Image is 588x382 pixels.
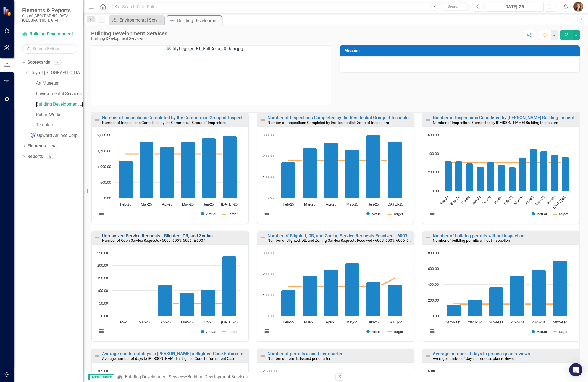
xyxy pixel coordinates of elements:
[22,31,77,37] a: Building Development Services
[263,210,271,217] button: View chart menu, Chart
[346,321,358,324] text: May-25
[97,264,108,267] text: 200.00
[263,328,271,335] button: View chart menu, Chart
[100,181,111,184] text: 500.00
[222,330,238,334] button: Show Target
[551,154,558,191] path: Jun-25, 391. Actual.
[117,321,128,324] text: Feb-25
[324,270,338,316] path: Apr-25, 220. Actual.
[525,195,535,205] text: Apr-25
[27,154,43,160] a: Reports
[440,3,467,11] button: Search
[260,132,411,222] div: Chart. Highcharts interactive chart.
[562,157,569,191] path: Jul-25, 366. Actual.
[30,70,83,76] a: City of [GEOGRAPHIC_DATA]
[446,321,461,324] text: 2024- Q1
[510,276,525,316] path: 2024-Q4, 515. Actual.
[201,290,215,316] path: Jun-25, 105. Actual.
[263,272,274,276] text: 200.00
[221,203,238,206] text: [DATE]-25
[304,321,315,324] text: Mar-25
[91,113,249,224] div: Double-Click to Edit
[344,48,577,53] h3: Mission
[573,2,583,12] img: Nichole Plowman
[91,30,167,37] div: Building Development Services
[519,157,526,191] path: Mar-25, 359. Actual.
[428,299,439,302] text: 200.00
[140,142,154,198] path: Mar-25, 1,782. Actual.
[388,330,403,334] button: Show Target
[223,136,237,198] path: Jul-25, 1,966. Actual.
[260,250,408,340] svg: Interactive chart
[468,300,482,316] path: 2024-Q2, 209. Actual.
[553,261,567,316] path: 2025-Q2, 702. Actual.
[120,203,131,206] text: Feb-25
[326,203,336,206] text: Apr-25
[97,370,108,373] text: 125.00
[95,250,243,340] svg: Interactive chart
[487,162,495,191] path: Dec-24, 312. Actual.
[386,321,403,324] text: [DATE]-25
[425,132,576,222] div: Chart. Highcharts interactive chart.
[202,138,216,198] path: Jun-25, 1,900. Actual.
[162,203,172,206] text: Apr-25
[447,261,567,316] g: Actual, series 1 of 2. Bar series with 6 bars.
[428,283,439,287] text: 400.00
[387,141,402,198] path: Jul-25, 269. Actual.
[425,116,431,123] img: Not Defined
[503,195,513,206] text: Feb-25
[119,160,133,198] path: Feb-25, 1,187. Actual.
[222,212,238,216] button: Show Target
[98,210,105,217] button: View chart menu, Chart
[535,195,545,206] text: May-25
[432,189,439,193] text: 0.00
[388,212,403,216] button: Show Target
[49,144,57,149] div: 26
[366,212,382,216] button: Show Actual
[201,330,216,334] button: Show Actual
[532,212,547,216] button: Show Actual
[102,233,213,238] a: Unresolved Service Requests - Blighted, DB, and Zoning
[366,330,382,334] button: Show Actual
[302,148,317,198] path: Mar-25, 238. Actual.
[466,163,473,191] path: Oct-24, 297. Actual.
[267,315,274,318] text: 0.00
[345,149,359,198] path: May-25, 231. Actual.
[36,101,83,108] a: Building Development Services
[428,134,439,137] text: 600.00
[425,132,573,222] svg: Interactive chart
[97,165,111,169] text: 1,000.00
[263,251,274,255] text: 300.00
[433,233,524,238] a: Number of building permits without inspection
[182,203,194,206] text: May-25
[180,293,194,316] path: May-25, 93. Actual.
[287,159,396,161] g: Target, series 2 of 2. Line with 6 data points.
[97,251,108,255] text: 250.00
[532,321,545,324] text: 2025-Q1
[53,60,62,65] div: 7
[455,161,463,191] path: Sep-24, 318. Actual.
[433,120,558,125] small: Number of Inspections Completed by [PERSON_NAME] Building Inspectors
[27,143,46,149] a: Elements
[27,59,50,66] a: Scorecards
[139,321,150,324] text: Mar-25
[91,231,249,342] div: Double-Click to Edit
[260,250,411,340] div: Chart. Highcharts interactive chart.
[281,263,402,316] g: Actual, series 1 of 2. Bar series with 6 bars.
[260,132,408,222] svg: Interactive chart
[125,374,185,380] a: Building Development Services
[428,370,435,373] text: 6.00
[368,321,379,324] text: Jun-25
[257,231,414,342] div: Double-Click to Edit
[487,4,542,10] div: [DATE]-25
[511,321,524,324] text: 2024-Q4
[425,250,576,340] div: Chart. Highcharts interactive chart.
[267,356,330,361] small: Number of permits issued per quarter
[422,113,579,224] div: Double-Click to Edit
[263,155,274,158] text: 200.00
[97,277,108,280] text: 150.00
[117,374,331,380] div: »
[3,6,12,16] img: ClearPoint Strategy
[267,238,415,243] small: Number of Blighted, DB, and Zoning Service Requests Resolved - 6003, 6005, 6006, 6007
[160,147,174,198] path: Apr-25, 1,630. Actual.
